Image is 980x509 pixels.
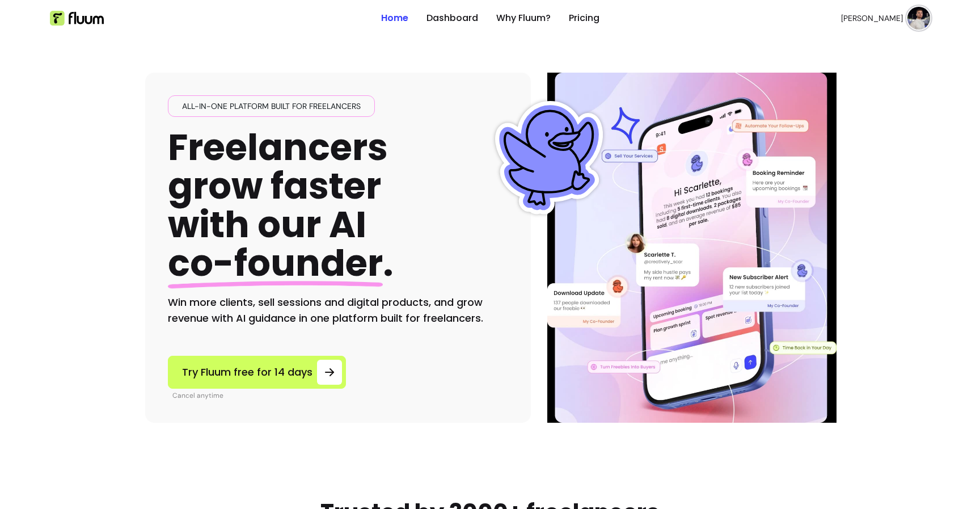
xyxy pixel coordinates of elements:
span: Try Fluum free for 14 days [182,364,312,380]
button: avatar[PERSON_NAME] [841,7,930,30]
span: [PERSON_NAME] [841,12,903,24]
a: Home [381,11,408,25]
img: Fluum Duck sticker [492,101,606,214]
img: avatar [907,7,930,30]
p: Cancel anytime [172,391,346,400]
a: Try Fluum free for 14 days [168,356,346,389]
img: Fluum Logo [50,11,104,26]
h1: Freelancers grow faster with our AI . [168,128,394,283]
a: Dashboard [426,11,478,25]
span: All-in-one platform built for freelancers [178,100,365,112]
h2: Win more clients, sell sessions and digital products, and grow revenue with AI guidance in one pl... [168,295,508,326]
a: Why Fluum? [496,11,551,25]
span: co-founder [168,238,383,288]
a: Pricing [569,11,599,25]
img: Illustration of Fluum AI Co-Founder on a smartphone, showing solo business performance insights s... [549,73,835,423]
